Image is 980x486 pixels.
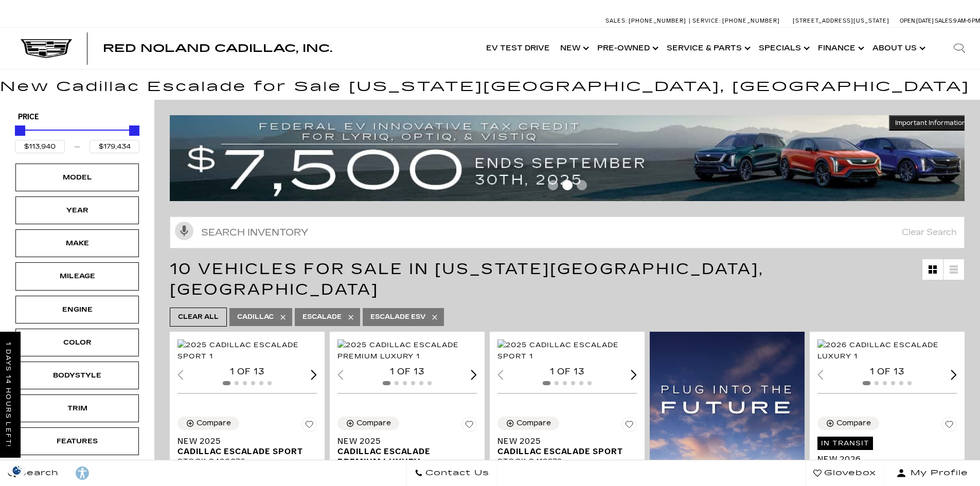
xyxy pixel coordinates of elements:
[170,115,972,201] img: vrp-tax-ending-august-version
[51,436,103,447] div: Features
[5,465,29,476] section: Click to Open Cookie Consent Modal
[16,466,59,480] span: Search
[301,417,317,436] button: Save Vehicle
[237,311,274,323] span: Cadillac
[461,417,477,436] button: Save Vehicle
[337,417,399,430] button: Compare Vehicle
[15,125,25,136] div: Minimum Price
[577,180,587,190] span: Go to slide 3
[941,417,957,436] button: Save Vehicle
[302,311,342,323] span: Escalade
[51,271,103,282] div: Mileage
[631,370,637,380] div: Next slide
[406,460,497,486] a: Contact Us
[170,260,764,299] span: 10 Vehicles for Sale in [US_STATE][GEOGRAPHIC_DATA], [GEOGRAPHIC_DATA]
[177,339,318,362] img: 2025 Cadillac Escalade Sport 1
[497,417,559,430] button: Compare Vehicle
[497,457,637,466] div: Stock : C418872
[177,436,317,457] a: New 2025Cadillac Escalade Sport
[817,366,957,377] div: 1 of 13
[337,446,469,467] span: Cadillac Escalade Premium Luxury
[900,17,934,24] span: Open [DATE]
[178,311,219,323] span: Clear All
[689,18,782,24] a: Service: [PHONE_NUMBER]
[337,366,477,377] div: 1 of 13
[337,339,478,362] div: 1 / 2
[497,446,629,457] span: Cadillac Escalade Sport
[548,180,558,190] span: Go to slide 1
[793,17,889,24] a: [STREET_ADDRESS][US_STATE]
[337,436,469,446] span: New 2025
[951,370,957,380] div: Next slide
[629,17,686,24] span: [PHONE_NUMBER]
[177,417,239,430] button: Compare Vehicle
[817,454,949,464] span: New 2026
[497,436,637,457] a: New 2025Cadillac Escalade Sport
[175,222,193,240] svg: Click to toggle on voice search
[18,113,136,122] h5: Price
[51,304,103,315] div: Engine
[15,229,139,257] div: MakeMake
[817,417,879,430] button: Compare Vehicle
[337,436,477,467] a: New 2025Cadillac Escalade Premium Luxury
[51,205,103,216] div: Year
[621,417,637,436] button: Save Vehicle
[129,125,139,136] div: Maximum Price
[15,140,65,153] input: Minimum
[895,119,966,127] span: Important Information
[836,419,871,428] div: Compare
[370,311,425,323] span: Escalade ESV
[935,17,953,24] span: Sales:
[15,394,139,422] div: TrimTrim
[817,339,958,362] img: 2026 Cadillac Escalade Luxury 1
[357,419,391,428] div: Compare
[103,42,332,55] span: Red Noland Cadillac, Inc.
[51,172,103,183] div: Model
[21,39,72,59] a: Cadillac Dark Logo with Cadillac White Text
[562,180,573,190] span: Go to slide 2
[889,115,972,131] button: Important Information
[605,18,689,24] a: Sales: [PHONE_NUMBER]
[953,17,980,24] span: 9 AM-6 PM
[51,370,103,381] div: Bodystyle
[51,403,103,414] div: Trim
[662,28,754,69] a: Service & Parts
[817,437,873,450] span: In Transit
[817,436,957,485] a: In TransitNew 2026Cadillac Escalade Luxury
[497,339,638,362] div: 1 / 2
[555,28,592,69] a: New
[311,370,317,380] div: Next slide
[906,466,968,480] span: My Profile
[471,370,477,380] div: Next slide
[754,28,813,69] a: Specials
[15,329,139,356] div: ColorColor
[481,28,555,69] a: EV Test Drive
[605,17,627,24] span: Sales:
[813,28,867,69] a: Finance
[177,446,309,457] span: Cadillac Escalade Sport
[337,339,478,362] img: 2025 Cadillac Escalade Premium Luxury 1
[516,419,551,428] div: Compare
[805,460,884,486] a: Glovebox
[170,217,965,248] input: Search Inventory
[103,43,332,53] a: Red Noland Cadillac, Inc.
[867,28,929,69] a: About Us
[15,427,139,455] div: FeaturesFeatures
[497,436,629,446] span: New 2025
[177,366,317,377] div: 1 of 13
[15,196,139,224] div: YearYear
[497,339,638,362] img: 2025 Cadillac Escalade Sport 1
[15,122,139,153] div: Price
[197,419,231,428] div: Compare
[722,17,780,24] span: [PHONE_NUMBER]
[692,17,721,24] span: Service:
[177,457,317,466] div: Stock : C420076
[884,460,980,486] button: Open user profile menu
[817,339,958,362] div: 1 / 2
[51,337,103,348] div: Color
[5,465,29,476] img: Opt-Out Icon
[51,238,103,249] div: Make
[592,28,662,69] a: Pre-Owned
[822,466,876,480] span: Glovebox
